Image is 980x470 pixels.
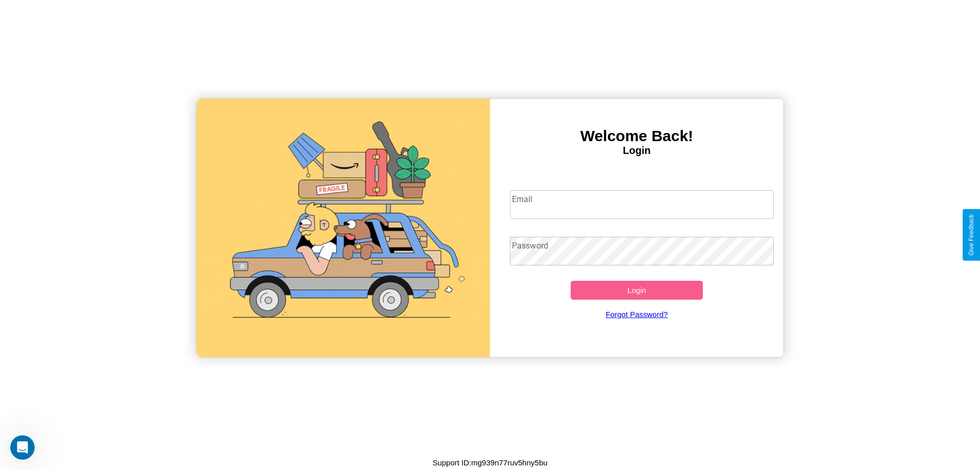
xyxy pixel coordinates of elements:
div: Give Feedback [968,214,975,256]
iframe: Intercom live chat [10,435,35,460]
h3: Welcome Back! [490,127,783,145]
h4: Login [490,145,783,156]
p: Support ID: mg939n77ruv5hny5bu [432,456,547,469]
button: Login [571,281,703,300]
img: gif [197,99,490,357]
a: Forgot Password? [505,300,769,329]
